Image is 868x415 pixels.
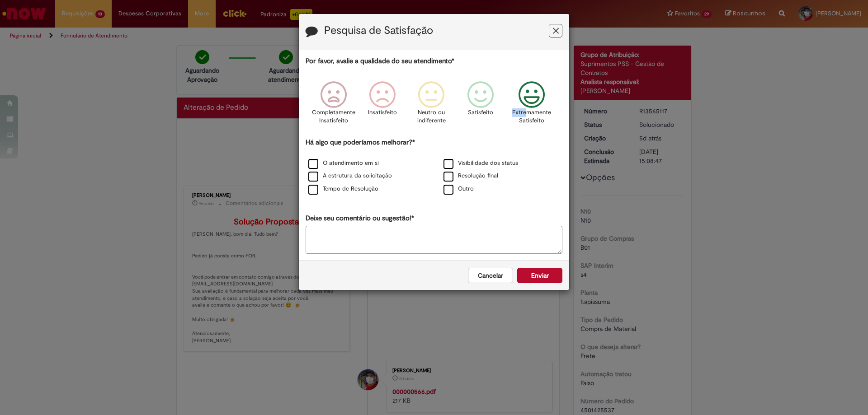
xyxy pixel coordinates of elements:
[306,138,562,196] div: Há algo que poderíamos melhorar?*
[308,172,392,180] label: A estrutura da solicitação
[308,185,378,193] label: Tempo de Resolução
[415,108,448,125] p: Neutro ou indiferente
[468,268,513,283] button: Cancelar
[512,108,551,125] p: Extremamente Satisfeito
[443,172,498,180] label: Resolução final
[457,75,503,136] div: Satisfeito
[468,108,493,117] p: Satisfeito
[312,108,355,125] p: Completamente Insatisfeito
[517,268,562,283] button: Enviar
[308,159,379,168] label: O atendimento em si
[506,75,558,136] div: Extremamente Satisfeito
[443,159,518,168] label: Visibilidade dos status
[368,108,397,117] p: Insatisfeito
[359,75,406,136] div: Insatisfeito
[324,25,433,37] label: Pesquisa de Satisfação
[443,185,474,193] label: Outro
[311,75,357,136] div: Completamente Insatisfeito
[306,56,454,66] label: Por favor, avalie a qualidade do seu atendimento*
[408,75,454,136] div: Neutro ou indiferente
[306,214,414,223] label: Deixe seu comentário ou sugestão!*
